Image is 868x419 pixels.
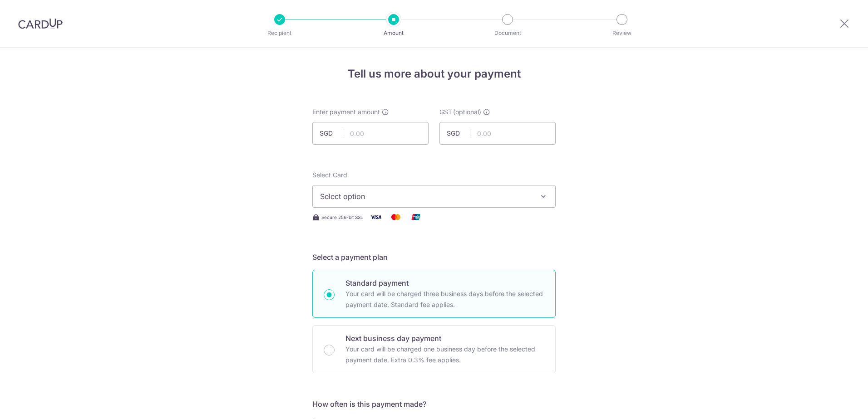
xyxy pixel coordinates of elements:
h4: Tell us more about your payment [312,66,556,82]
p: Your card will be charged three business days before the selected payment date. Standard fee appl... [345,288,544,310]
span: Select option [320,191,532,202]
span: SGD [447,129,470,138]
p: Next business day payment [345,333,544,344]
button: Select option [312,185,556,208]
span: GST [439,107,452,117]
input: 0.00 [439,122,556,145]
img: Mastercard [387,211,405,223]
p: Document [474,29,541,38]
p: Review [588,29,656,38]
h5: How often is this payment made? [312,399,556,409]
p: Amount [360,29,427,38]
span: (optional) [453,107,481,117]
h5: Select a payment plan [312,252,556,263]
span: Enter payment amount [312,107,380,117]
img: Union Pay [407,211,425,223]
span: Secure 256-bit SSL [321,214,363,221]
img: Visa [367,211,385,223]
input: 0.00 [312,122,429,145]
p: Your card will be charged one business day before the selected payment date. Extra 0.3% fee applies. [345,344,544,365]
span: SGD [320,129,343,138]
p: Standard payment [345,278,544,288]
p: Recipient [246,29,313,38]
span: translation missing: en.payables.payment_networks.credit_card.summary.labels.select_card [312,171,347,179]
img: CardUp [18,18,63,29]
